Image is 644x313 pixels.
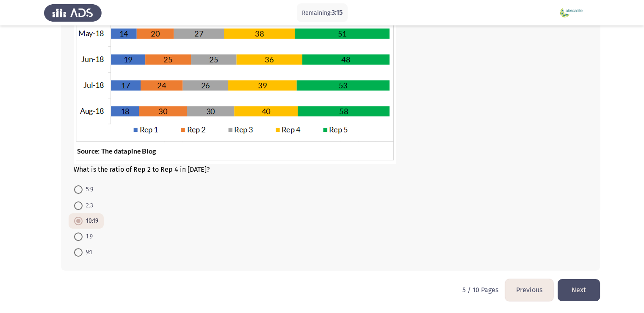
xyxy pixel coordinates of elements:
[542,1,600,25] img: Assessment logo of alescalife Focus 4 -60/10 Module Assessment Feb 23
[83,247,92,257] span: 9:1
[558,279,600,301] button: load next page
[83,216,98,226] span: 10:19
[332,8,343,17] span: 3:15
[44,1,102,25] img: Assess Talent Management logo
[83,184,93,195] span: 5:9
[505,279,553,301] button: load previous page
[302,8,343,18] p: Remaining:
[83,201,93,211] span: 2:3
[462,286,498,294] p: 5 / 10 Pages
[83,232,93,242] span: 1:9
